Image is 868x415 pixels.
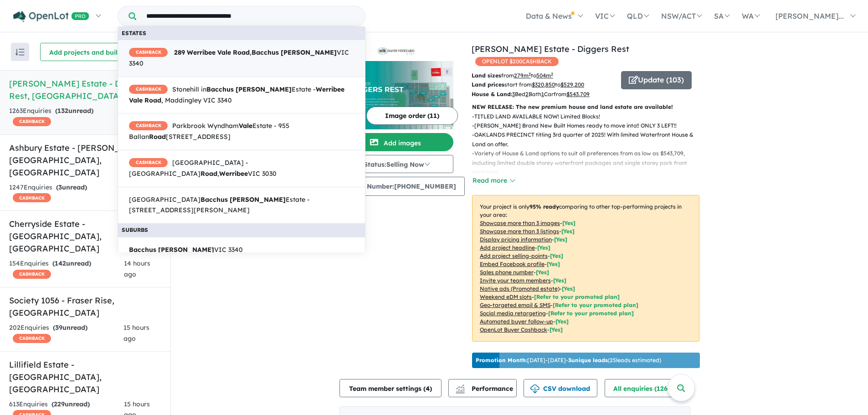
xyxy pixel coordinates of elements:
[551,72,553,77] sup: 2
[124,259,150,278] span: 14 hours ago
[476,356,661,364] p: [DATE] - [DATE] - ( 25 leads estimated)
[472,80,614,89] p: start from
[530,384,539,394] img: download icon
[456,387,465,393] img: bar-chart.svg
[536,72,553,79] u: 504 m
[200,169,217,178] strong: Road
[536,269,549,276] span: [ Yes ]
[200,195,228,204] strong: Bacchus
[524,379,597,397] button: CSV download
[9,182,123,204] div: 1247 Enquir ies
[129,246,156,254] strong: Bacchus
[339,61,453,129] img: Davis Vineyard Estate - Diggers Rest
[54,400,65,408] span: 229
[480,269,534,276] u: Sales phone number
[541,91,544,97] u: 1
[339,133,453,151] button: Add images
[40,43,140,61] button: Add projects and builders
[55,259,66,267] span: 142
[553,277,566,284] span: [ Yes ]
[149,133,166,141] strong: Road
[480,326,547,333] u: OpenLot Buyer Cashback
[472,72,501,79] b: Land sizes
[13,117,51,126] span: CASHBACK
[174,48,185,56] strong: 289
[236,85,292,93] strong: [PERSON_NAME]
[252,48,279,56] strong: Bacchus
[548,310,634,317] span: [Refer to your promoted plan]
[316,85,344,93] strong: Werribee
[560,81,584,88] u: $ 529,200
[219,169,248,178] strong: Werribee
[129,48,168,57] span: CASHBACK
[531,72,553,79] span: to
[480,236,552,243] u: Display pricing information
[480,302,550,308] u: Geo-targeted email & SMS
[13,334,51,343] span: CASHBACK
[472,112,707,121] p: - TITLED LAND AVAILABLE NOW! Limited Blocks!
[537,244,550,251] span: [ Yes ]
[561,228,575,235] span: [ Yes ]
[562,220,575,226] span: [ Yes ]
[122,30,146,36] b: Estates
[553,302,638,308] span: [Refer to your promoted plan]
[13,270,51,279] span: CASHBACK
[426,384,430,393] span: 4
[480,310,546,317] u: Social media retargeting
[187,48,216,56] strong: Werribee
[129,85,168,94] span: CASHBACK
[122,226,148,233] b: Suburbs
[472,130,707,149] p: - OAKLANDS PRECINCT titling 3rd quarter of 2025! With limited Waterfront House & Land on offer.
[118,237,365,263] a: Bacchus [PERSON_NAME]VIC 3340
[472,149,707,177] p: - Variety of House & Land options to suit all preferences from as low as $543,709, including limi...
[206,85,234,93] strong: Bacchus
[605,379,687,397] button: All enquiries (1263)
[118,40,365,77] a: CASHBACK 289 Werribee Vale Road,Bacchus [PERSON_NAME]VIC 3340
[55,107,93,115] strong: ( unread)
[129,84,354,106] span: Stonehill in Estate - , Maddingley VIC 3340
[9,218,161,255] h5: Cherryside Estate - [GEOGRAPHIC_DATA] , [GEOGRAPHIC_DATA]
[514,72,531,79] u: 279 m
[339,155,453,173] button: Status:Selling Now
[554,236,567,243] span: [ Yes ]
[9,359,161,395] h5: Lillifield Estate - [GEOGRAPHIC_DATA] , [GEOGRAPHIC_DATA]
[480,220,560,226] u: Showcase more than 3 images
[339,177,465,196] button: Sales Number:[PHONE_NUMBER]
[230,195,286,204] strong: [PERSON_NAME]
[457,384,513,393] span: Performance
[621,71,692,89] button: Update (103)
[118,77,365,114] a: CASHBACKStonehill inBacchus [PERSON_NAME]Estate -Werribee Vale Road, Maddingley VIC 3340
[339,379,442,397] button: Team member settings (4)
[472,90,614,99] p: Bed Bath Car from
[281,48,337,56] strong: [PERSON_NAME]
[217,48,231,56] strong: Vale
[366,107,458,125] button: Image order (11)
[525,91,529,97] u: 2
[480,228,559,235] u: Showcase more than 3 listings
[53,323,87,332] strong: ( unread)
[51,400,90,408] strong: ( unread)
[472,44,629,54] a: [PERSON_NAME] Estate - Diggers Rest
[123,323,149,343] span: 15 hours ago
[550,252,563,259] span: [ Yes ]
[480,277,551,284] u: Invite your team members
[534,293,620,300] span: [Refer to your promoted plan]
[129,96,143,104] strong: Vale
[129,158,354,179] span: [GEOGRAPHIC_DATA] - [GEOGRAPHIC_DATA] , VIC 3030
[129,47,354,69] span: , VIC 3340
[58,183,62,191] span: 3
[480,244,535,251] u: Add project headline
[118,150,365,187] a: CASHBACK[GEOGRAPHIC_DATA] - [GEOGRAPHIC_DATA]Road,WerribeeVIC 3030
[343,46,450,57] img: Davis Vineyard Estate - Diggers Rest Logo
[480,261,544,267] u: Embed Facebook profile
[56,183,87,191] strong: ( unread)
[9,323,123,344] div: 202 Enquir ies
[9,142,161,179] h5: Ashbury Estate - [PERSON_NAME][GEOGRAPHIC_DATA] , [GEOGRAPHIC_DATA]
[448,379,517,397] button: Performance
[13,193,51,202] span: CASHBACK
[129,245,243,256] span: VIC 3340
[532,81,555,88] u: $ 320,850
[476,357,527,364] b: Promotion Month:
[776,11,844,20] span: [PERSON_NAME]...
[9,294,161,319] h5: Society 1056 - Fraser Rise , [GEOGRAPHIC_DATA]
